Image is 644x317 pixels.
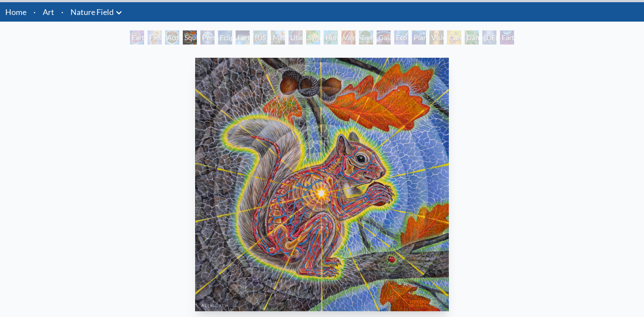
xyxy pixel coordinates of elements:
[70,6,114,18] a: Nature Field
[5,7,26,17] a: Home
[236,30,250,45] div: Earth Energies
[43,6,54,18] a: Art
[271,30,285,45] div: Metamorphosis
[165,30,179,45] div: Acorn Dream
[58,2,67,22] li: ·
[341,30,355,45] div: Vajra Horse
[253,30,267,45] div: [US_STATE] Song
[289,30,303,45] div: Lilacs
[195,58,448,311] img: Squirrel-2021-Alex-Grey-watermarked.jpg
[377,30,391,45] div: Gaia
[306,30,320,45] div: Symbiosis: Gall Wasp & Oak Tree
[482,30,496,45] div: [DEMOGRAPHIC_DATA] in the Ocean of Awareness
[429,30,444,45] div: Vision Tree
[500,30,514,45] div: Earthmind
[148,30,162,45] div: Flesh of the Gods
[30,2,39,22] li: ·
[394,30,408,45] div: Eco-Atlas
[324,30,338,45] div: Humming Bird
[218,30,232,45] div: Eclipse
[183,30,197,45] div: Squirrel
[200,30,215,45] div: Person Planet
[412,30,426,45] div: Planetary Prayers
[465,30,479,45] div: Dance of Cannabia
[447,30,461,45] div: Cannabis Mudra
[359,30,373,45] div: Tree & Person
[130,30,144,45] div: Earth Witness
